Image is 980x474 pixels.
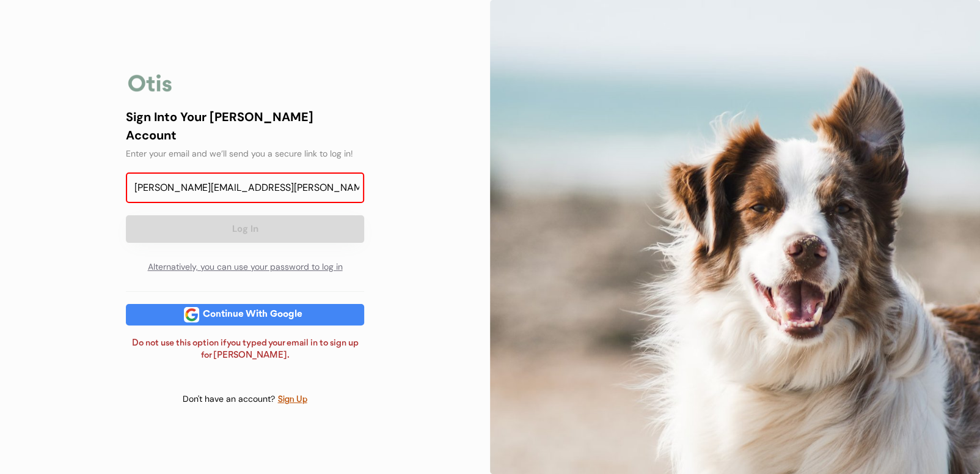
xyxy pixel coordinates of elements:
input: Email Address [126,172,364,203]
div: Don't have an account? [183,393,277,405]
div: Sign Into Your [PERSON_NAME] Account [126,108,364,144]
div: Continue With Google [199,310,306,319]
div: Enter your email and we’ll send you a secure link to log in! [126,147,364,160]
button: Log In [126,215,364,243]
div: Do not use this option if you typed your email in to sign up for [PERSON_NAME]. [126,338,364,361]
div: Alternatively, you can use your password to log in [126,255,364,280]
div: Sign Up [277,393,308,407]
